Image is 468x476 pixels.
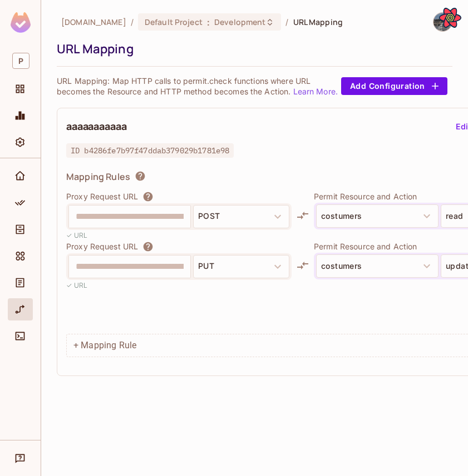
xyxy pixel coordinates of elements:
[316,254,439,278] button: costumers
[8,272,33,294] div: Audit Log
[66,191,138,202] p: Proxy Request URL
[8,192,33,214] div: Policy
[66,143,234,158] span: ID b4286fe7b97f47ddab379029b1781e98
[285,17,288,27] li: /
[293,87,338,96] a: Learn More.
[8,131,33,153] div: Settings
[8,447,33,469] div: Help & Updates
[66,120,126,133] h2: aaaaaaaaaaa
[439,7,461,29] button: Open React Query Devtools
[206,18,210,27] span: :
[61,17,126,27] span: the active workspace
[8,298,33,320] div: URL Mapping
[57,76,341,97] p: URL Mapping: Map HTTP calls to permit.check functions where URL becomes the Resource and HTTP met...
[8,218,33,240] div: Directory
[66,280,88,290] p: ✓ URL
[66,230,88,240] p: ✓ URL
[11,12,31,33] img: SReyMgAAAABJRU5ErkJggg==
[12,53,29,69] span: P
[8,165,33,187] div: Home
[8,325,33,347] div: Connect
[131,17,134,27] li: /
[341,77,447,95] button: Add Configuration
[193,205,289,228] button: POST
[8,78,33,100] div: Projects
[8,48,33,73] div: Workspace: permit.io
[193,255,289,278] button: PUT
[57,41,447,57] div: URL Mapping
[66,241,138,252] p: Proxy Request URL
[8,245,33,267] div: Elements
[214,17,265,27] span: Development
[293,17,343,27] span: URL Mapping
[433,13,452,31] img: Alon Boshi
[8,104,33,127] div: Monitoring
[66,171,130,183] span: Mapping Rules
[145,17,203,27] span: Default Project
[316,204,439,228] button: costumers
